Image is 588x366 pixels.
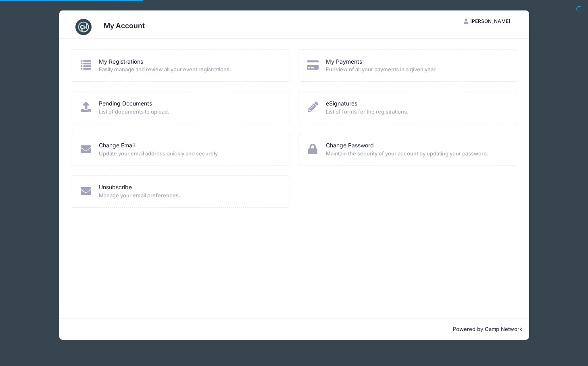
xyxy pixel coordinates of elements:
h3: My Account [104,21,145,30]
span: List of forms for the registrations. [326,108,506,116]
span: Update your email address quickly and securely. [99,150,279,158]
span: List of documents to upload. [99,108,279,116]
a: My Payments [326,58,362,66]
a: Pending Documents [99,99,152,108]
img: CampNetwork [75,19,92,35]
span: Maintain the security of your account by updating your password. [326,150,506,158]
a: Unsubscribe [99,183,132,192]
a: Change Password [326,141,374,150]
a: My Registrations [99,58,143,66]
button: [PERSON_NAME] [457,14,517,28]
a: eSignatures [326,99,357,108]
a: Change Email [99,141,135,150]
p: Powered by Camp Network [66,325,523,333]
span: Manage your email preferences. [99,192,279,200]
span: Full view of all your payments in a given year. [326,66,506,74]
span: Easily manage and review all your event registrations. [99,66,279,74]
span: [PERSON_NAME] [470,18,510,24]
